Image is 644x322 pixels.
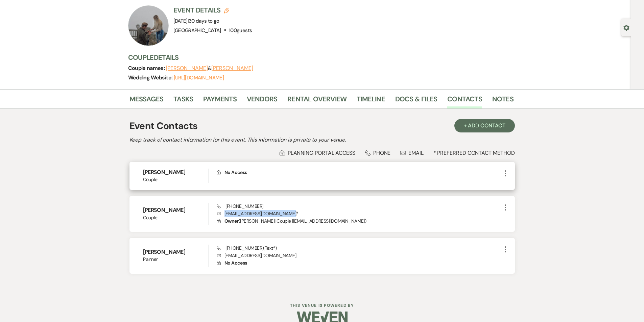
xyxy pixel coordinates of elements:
[395,94,437,108] a: Docs & Files
[128,53,507,62] h3: Couple Details
[143,248,209,256] h6: [PERSON_NAME]
[217,245,277,251] span: [PHONE_NUMBER] (Text*)
[365,149,391,156] div: Phone
[217,252,501,259] p: [EMAIL_ADDRESS][DOMAIN_NAME]
[217,217,501,225] p: ( [PERSON_NAME] | Couple | [EMAIL_ADDRESS][DOMAIN_NAME] )
[143,169,209,176] h6: [PERSON_NAME]
[247,94,277,108] a: Vendors
[129,119,198,133] h1: Event Contacts
[454,119,515,132] button: + Add Contact
[129,136,515,144] h2: Keep track of contact information for this event. This information is private to your venue.
[492,94,514,108] a: Notes
[447,94,482,108] a: Contacts
[217,210,501,217] p: [EMAIL_ADDRESS][DOMAIN_NAME] *
[188,18,219,24] span: |
[128,74,174,81] span: Wedding Website:
[224,169,247,175] span: No Access
[400,149,424,156] div: Email
[224,218,239,224] span: Owner
[166,66,208,71] button: [PERSON_NAME]
[173,27,221,34] span: [GEOGRAPHIC_DATA]
[623,24,629,30] button: Open lead details
[143,256,209,263] span: Planner
[174,74,224,81] a: [URL][DOMAIN_NAME]
[143,176,209,183] span: Couple
[173,94,193,108] a: Tasks
[129,149,515,156] div: * Preferred Contact Method
[357,94,385,108] a: Timeline
[229,27,252,34] span: 100 guests
[203,94,237,108] a: Payments
[217,203,263,209] span: [PHONE_NUMBER]
[129,94,164,108] a: Messages
[173,5,252,15] h3: Event Details
[224,260,247,266] span: No Access
[280,149,355,156] div: Planning Portal Access
[143,214,209,221] span: Couple
[173,18,219,24] span: [DATE]
[211,66,253,71] button: [PERSON_NAME]
[143,206,209,214] h6: [PERSON_NAME]
[166,65,253,72] span: &
[189,18,219,24] span: 30 days to go
[128,65,166,72] span: Couple names:
[287,94,347,108] a: Rental Overview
